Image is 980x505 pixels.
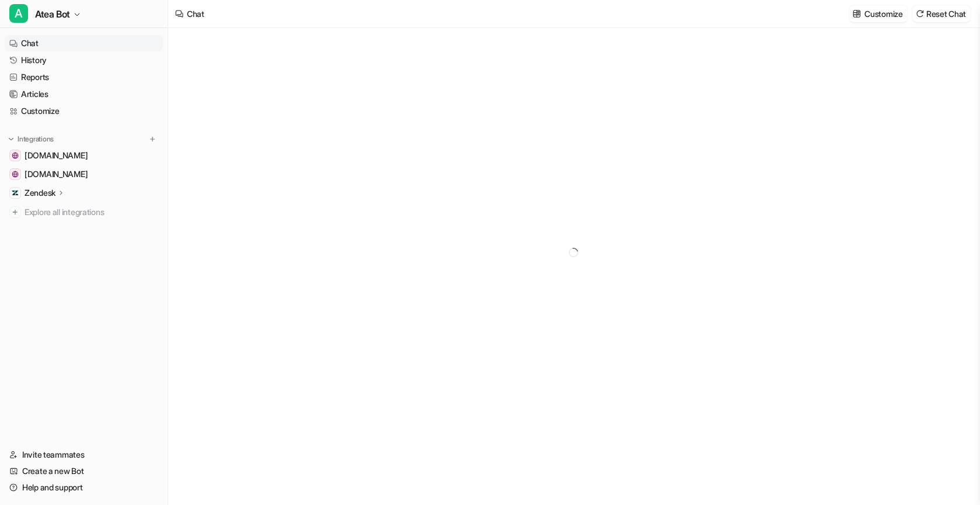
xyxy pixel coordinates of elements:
img: explore all integrations [9,206,21,218]
div: Chat [187,8,204,20]
span: Explore all integrations [25,203,158,222]
img: expand menu [7,135,15,143]
a: Articles [5,86,163,102]
a: developer.appxite.com[DOMAIN_NAME] [5,147,163,164]
a: History [5,52,163,68]
a: Chat [5,35,163,51]
img: menu_add.svg [148,135,157,143]
img: reset [916,9,924,18]
img: Zendesk [12,189,19,196]
img: customize [853,9,861,18]
a: Create a new Bot [5,463,163,479]
a: Customize [5,103,163,119]
img: developer.appxite.com [12,152,19,159]
a: Explore all integrations [5,204,163,220]
p: Integrations [18,134,54,144]
span: [DOMAIN_NAME] [25,168,88,180]
span: [DOMAIN_NAME] [25,150,88,161]
a: Help and support [5,479,163,496]
button: Reset Chat [912,5,971,22]
img: documenter.getpostman.com [12,171,19,178]
p: Customize [864,8,902,20]
a: Invite teammates [5,447,163,463]
span: A [9,4,28,23]
p: Zendesk [25,187,55,199]
a: Reports [5,69,163,85]
button: Customize [849,5,907,22]
span: Atea Bot [35,6,70,22]
a: documenter.getpostman.com[DOMAIN_NAME] [5,166,163,182]
button: Integrations [5,133,57,145]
